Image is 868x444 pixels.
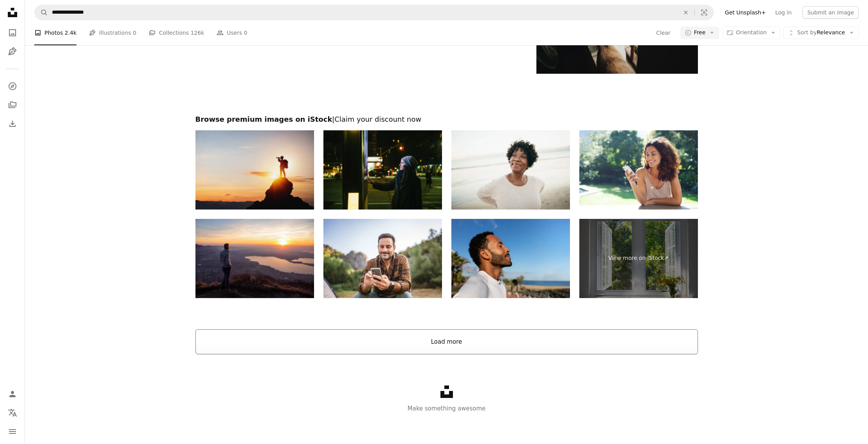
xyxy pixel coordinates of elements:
img: Adult man sit in front tent and use mobile phone on camping trip [323,219,442,298]
a: Illustrations [5,44,20,59]
span: Sort by [797,29,817,36]
button: Load more [195,329,698,354]
a: Home — Unsplash [5,5,20,22]
button: Free [680,27,719,39]
a: View more on iStock↗ [579,219,698,298]
a: Log in / Sign up [5,386,20,402]
img: Woman using touch screen city display [323,130,442,210]
button: Submit an image [802,6,859,19]
span: Free [694,29,706,37]
button: Visual search [695,5,714,20]
button: Language [5,405,20,421]
p: Make something awesome [25,404,868,413]
span: | Claim your discount now [332,115,421,123]
button: Clear [656,27,671,39]
form: Find visuals sitewide [34,5,714,20]
span: 0 [244,28,247,37]
img: Young man breathing fresh air on a sunny day at the beach [451,219,570,298]
span: Orientation [736,29,767,36]
img: Silhouette of man holding binoculars on mountain peak against bright sunlight sky background. [195,130,314,210]
button: Sort byRelevance [783,27,859,39]
a: Collections 126k [149,20,204,45]
img: Hiker looking sun over horizon [195,219,314,298]
img: Phone, relax and smile with woman in garden of home for app, communication or social media. Break... [579,130,698,210]
a: Illustrations 0 [89,20,136,45]
a: Explore [5,78,20,94]
span: 0 [133,28,137,37]
button: Search Unsplash [35,5,48,20]
button: Menu [5,424,20,439]
span: 126k [190,28,204,37]
a: Download History [5,116,20,131]
a: Users 0 [217,20,247,45]
button: Orientation [722,27,780,39]
a: Log in [770,6,796,19]
a: Get Unsplash+ [720,6,770,19]
span: Relevance [797,29,845,37]
button: Clear [677,5,694,20]
a: Collections [5,97,20,113]
img: Positive living [451,130,570,210]
a: Photos [5,25,20,41]
h2: Browse premium images on iStock [195,115,698,124]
